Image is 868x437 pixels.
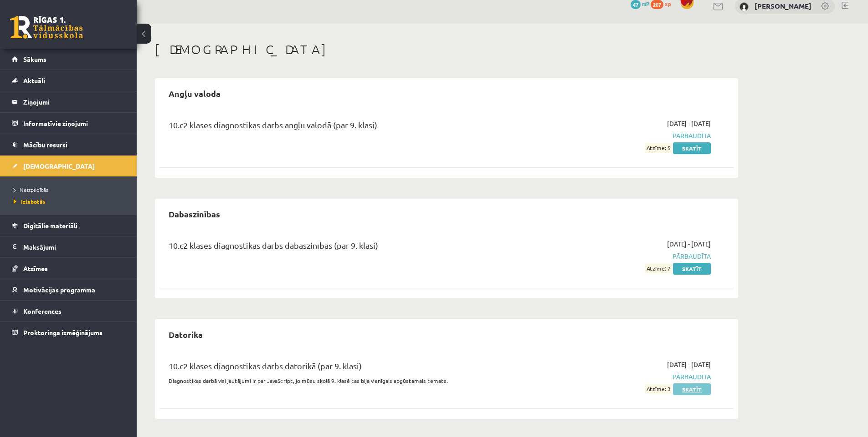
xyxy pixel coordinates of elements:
[673,383,711,395] a: Skatīt
[667,360,711,369] span: [DATE] - [DATE]
[23,236,125,257] legend: Maksājumi
[673,142,711,154] a: Skatīt
[12,134,125,155] a: Mācību resursi
[169,119,525,136] div: 10.c2 klases diagnostikas darbs angļu valodā (par 9. klasi)
[539,251,711,261] span: Pārbaudīta
[23,307,62,315] span: Konferences
[12,301,125,321] a: Konferences
[740,2,749,11] img: Daira Medne
[12,236,125,257] a: Maksājumi
[169,360,525,377] div: 10.c2 klases diagnostikas darbs datorikā (par 9. klasi)
[12,322,125,343] a: Proktoringa izmēģinājums
[645,264,672,273] span: Atzīme: 7
[539,131,711,141] span: Pārbaudīta
[23,141,67,149] span: Mācību resursi
[645,384,672,394] span: Atzīme: 3
[755,1,812,10] a: [PERSON_NAME]
[12,70,125,91] a: Aktuāli
[12,49,125,70] a: Sākums
[159,83,230,104] h2: Angļu valoda
[23,113,125,134] legend: Informatīvie ziņojumi
[23,286,95,294] span: Motivācijas programma
[667,239,711,249] span: [DATE] - [DATE]
[12,215,125,236] a: Digitālie materiāli
[12,113,125,134] a: Informatīvie ziņojumi
[673,263,711,275] a: Skatīt
[23,264,48,272] span: Atzīmes
[14,186,48,193] span: Neizpildītās
[12,279,125,300] a: Motivācijas programma
[169,377,525,385] p: Diagnostikas darbā visi jautājumi ir par JavaScript, jo mūsu skolā 9. klasē tas bija vienīgais ap...
[169,239,525,256] div: 10.c2 klases diagnostikas darbs dabaszinībās (par 9. klasi)
[14,186,128,194] a: Neizpildītās
[645,143,672,153] span: Atzīme: 5
[23,221,77,230] span: Digitālie materiāli
[14,197,128,206] a: Izlabotās
[159,324,212,345] h2: Datorika
[23,328,103,337] span: Proktoringa izmēģinājums
[23,162,95,170] span: [DEMOGRAPHIC_DATA]
[14,198,46,205] span: Izlabotās
[10,16,83,39] a: Rīgas 1. Tālmācības vidusskola
[23,76,45,85] span: Aktuāli
[155,42,738,57] h1: [DEMOGRAPHIC_DATA]
[159,203,229,225] h2: Dabaszinības
[12,156,125,176] a: [DEMOGRAPHIC_DATA]
[539,372,711,382] span: Pārbaudīta
[23,55,46,63] span: Sākums
[667,119,711,128] span: [DATE] - [DATE]
[12,91,125,112] a: Ziņojumi
[12,258,125,279] a: Atzīmes
[23,91,125,112] legend: Ziņojumi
